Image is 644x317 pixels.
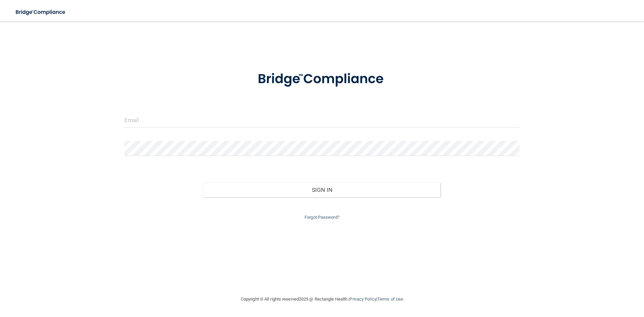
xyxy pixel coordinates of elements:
[350,297,376,302] a: Privacy Policy
[377,297,403,302] a: Terms of Use
[10,5,72,19] img: bridge_compliance_login_screen.278c3ca4.svg
[124,113,520,128] input: Email
[204,182,441,197] button: Sign In
[244,62,400,97] img: bridge_compliance_login_screen.278c3ca4.svg
[610,271,636,296] iframe: Drift Widget Chat Controller
[200,288,444,310] div: Copyright © All rights reserved 2025 @ Rectangle Health | |
[305,215,339,220] a: Forgot Password?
